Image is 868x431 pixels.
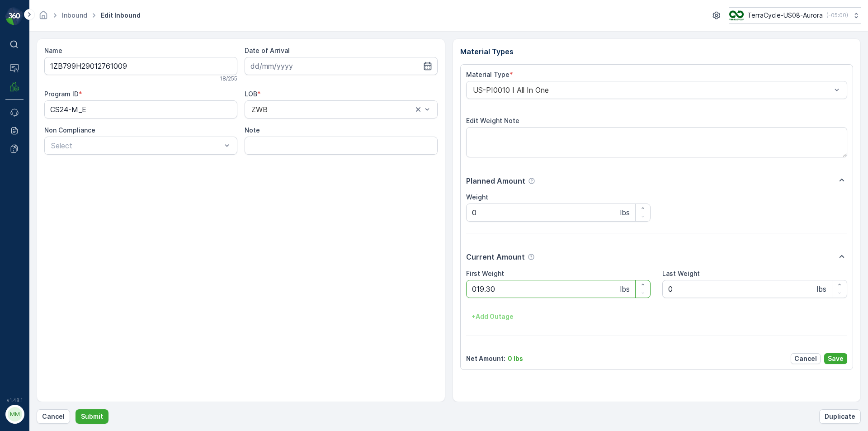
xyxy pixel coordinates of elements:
p: Current Amount [466,251,525,262]
input: dd/mm/yyyy [245,57,438,75]
label: First Weight [466,270,504,277]
p: 18 / 255 [220,75,237,82]
p: lbs [620,207,630,218]
span: Net Amount : [8,208,50,216]
p: lbs [620,284,630,294]
p: Save [828,354,844,363]
div: Help Tooltip Icon [528,253,535,260]
button: Save [824,353,847,364]
p: ( -05:00 ) [826,12,848,19]
p: Duplicate [825,412,855,421]
label: Name [44,47,62,54]
a: Homepage [38,14,48,21]
button: Cancel [37,409,70,424]
span: Arrive Date : [8,163,48,171]
span: 0 lbs [50,208,66,216]
span: 9202090172491200413422 [30,148,117,156]
p: Submit [81,412,103,421]
button: TerraCycle-US08-Aurora(-05:00) [729,7,861,24]
button: Cancel [791,353,821,364]
div: MM [8,407,22,422]
p: Net Amount : [466,354,505,363]
p: + Add Outage [472,312,514,321]
label: Weight [466,193,488,201]
p: Select [51,140,222,151]
span: [DATE] [48,163,69,171]
span: Edit Inbound [99,11,142,20]
p: TerraCycle-US08-Aurora [747,11,823,20]
span: Material Type : [8,193,56,201]
img: image_ci7OI47.png [729,10,744,20]
label: Program ID [44,90,79,98]
a: Inbound [62,11,87,19]
span: v 1.48.1 [5,398,24,403]
label: Non Compliance [44,126,95,134]
span: US-PI0232 I Rigid Plastics & Beauty [56,193,167,201]
button: Duplicate [819,409,861,424]
p: Cancel [42,412,65,421]
button: +Add Outage [466,309,519,324]
p: Material Types [460,46,854,57]
span: Name : [8,148,30,156]
label: Last Weight [662,270,700,277]
button: Submit [75,409,108,424]
span: 0 lbs [51,223,66,231]
label: Material Type [466,71,509,78]
span: First Weight : [8,178,51,186]
button: MM [5,405,24,424]
p: 9202090172491200413422 [383,8,483,19]
p: lbs [817,284,826,294]
img: logo [5,7,24,25]
span: Last Weight : [8,223,51,231]
p: 0 lbs [508,354,523,363]
label: Edit Weight Note [466,117,519,124]
label: Date of Arrival [245,47,290,54]
label: LOB [245,90,257,98]
p: Planned Amount [466,175,525,186]
p: Cancel [794,354,817,363]
span: 0 lbs [51,178,66,186]
div: Help Tooltip Icon [528,177,535,185]
label: Note [245,126,260,134]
